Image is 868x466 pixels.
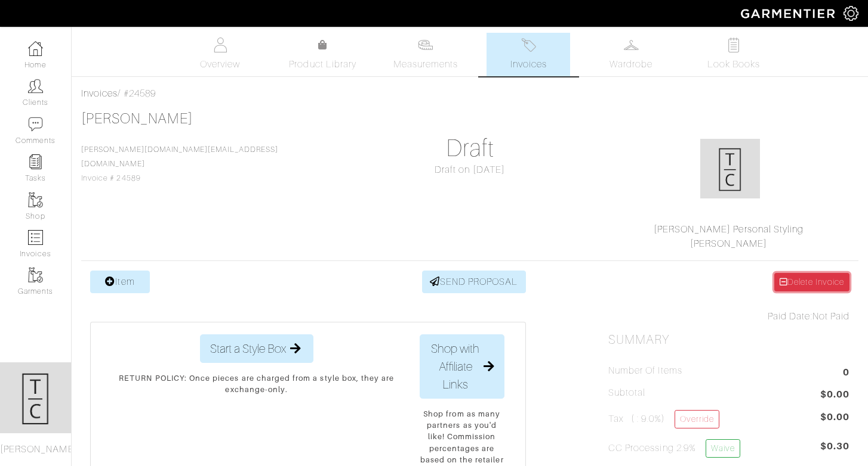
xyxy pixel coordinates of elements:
[487,33,570,76] a: Invoices
[178,33,262,76] a: Overview
[774,273,849,291] a: Delete Invoice
[727,38,741,52] img: todo-9ac3debb85659649dc8f770b8b6100bb5dab4b48dedcbae339e5042a72dfd3cc.svg
[420,408,504,465] p: Shop from as many partners as you'd like! Commission percentages are based on the retailer
[608,387,645,399] h5: Subtotal
[200,334,313,363] button: Start a Style Box
[393,57,458,72] span: Measurements
[820,439,849,462] span: $0.30
[349,134,590,163] h1: Draft
[112,372,401,395] p: RETURN POLICY: Once pieces are charged from a style box, they are exchange-only.
[608,410,719,428] h5: Tax ( : 9.0%)
[349,163,590,177] div: Draft on [DATE]
[28,117,43,132] img: comment-icon-a0a6a9ef722e966f86d9cbdc48e553b5cf19dbc54f86b18d962a5391bc8f6eb6.png
[624,38,639,52] img: wardrobe-487a4870c1b7c33e795ec22d11cfc2ed9d08956e64fb3008fe2437562e282088.svg
[675,410,719,428] a: Override
[521,38,536,52] img: orders-27d20c2124de7fd6de4e0e44c1d41de31381a507db9b33961299e4e07d508b8c.svg
[510,57,547,72] span: Invoices
[28,192,43,207] img: garments-icon-b7da505a4dc4fd61783c78ac3ca0ef83fa9d6f193b1c9dc38574b1d14d53ca28.png
[289,57,356,72] span: Product Library
[384,33,468,76] a: Measurements
[281,38,365,72] a: Product Library
[610,57,652,72] span: Wardrobe
[820,410,849,424] span: $0.00
[692,33,775,76] a: Look Books
[422,271,526,293] a: SEND PROPOSAL
[707,57,761,72] span: Look Books
[700,139,760,198] img: xy6mXSck91kMuDdgTatmsT54.png
[844,6,858,21] img: gear-icon-white-bd11855cb880d31180b6d7d6211b90ccbf57a29d726f0c71d8c61bd08dd39cc2.png
[28,79,43,94] img: clients-icon-6bae9207a08558b7cb47a8932f037763ab4055f8c8b6bfacd5dc20c3e0201464.png
[589,33,673,76] a: Wardrobe
[608,333,849,347] h2: Summary
[210,340,286,358] span: Start a Style Box
[213,38,227,52] img: basicinfo-40fd8af6dae0f16599ec9e87c0ef1c0a1fdea2edbe929e3d69a839185d80c458.svg
[28,154,43,169] img: reminder-icon-8004d30b9f0a5d33ae49ab947aed9ed385cf756f9e5892f1edd6e32f2345188e.png
[706,439,740,458] a: Waive
[81,145,278,168] a: [PERSON_NAME][DOMAIN_NAME][EMAIL_ADDRESS][DOMAIN_NAME]
[654,224,804,235] a: [PERSON_NAME] Personal Styling
[690,238,768,249] a: [PERSON_NAME]
[81,86,858,101] div: / #24589
[28,230,43,245] img: orders-icon-0abe47150d42831381b5fb84f609e132dff9fe21cb692f30cb5eec754e2cba89.png
[420,334,504,399] button: Shop with Affiliate Links
[768,311,812,322] span: Paid Date:
[90,271,150,293] a: Item
[735,3,844,24] img: garmentier-logo-header-white-b43fb05a5012e4ada735d5af1a66efaba907eab6374d6393d1fbf88cb4ef424d.png
[608,439,740,458] h5: CC Processing 2.9%
[81,88,118,99] a: Invoices
[608,309,849,324] div: Not Paid
[418,38,433,52] img: measurements-466bbee1fd09ba9460f595b01e5d73f9e2bff037440d3c8f018324cb6cdf7a4a.svg
[200,57,240,72] span: Overview
[28,41,43,56] img: dashboard-icon-dbcd8f5a0b271acd01030246c82b418ddd0df26cd7fceb0bd07c9910d44c42f6.png
[28,268,43,282] img: garments-icon-b7da505a4dc4fd61783c78ac3ca0ef83fa9d6f193b1c9dc38574b1d14d53ca28.png
[820,387,849,403] span: $0.00
[608,365,682,377] h5: Number of Items
[843,365,849,381] span: 0
[81,145,278,182] span: Invoice # 24589
[81,111,193,126] a: [PERSON_NAME]
[430,340,481,393] span: Shop with Affiliate Links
